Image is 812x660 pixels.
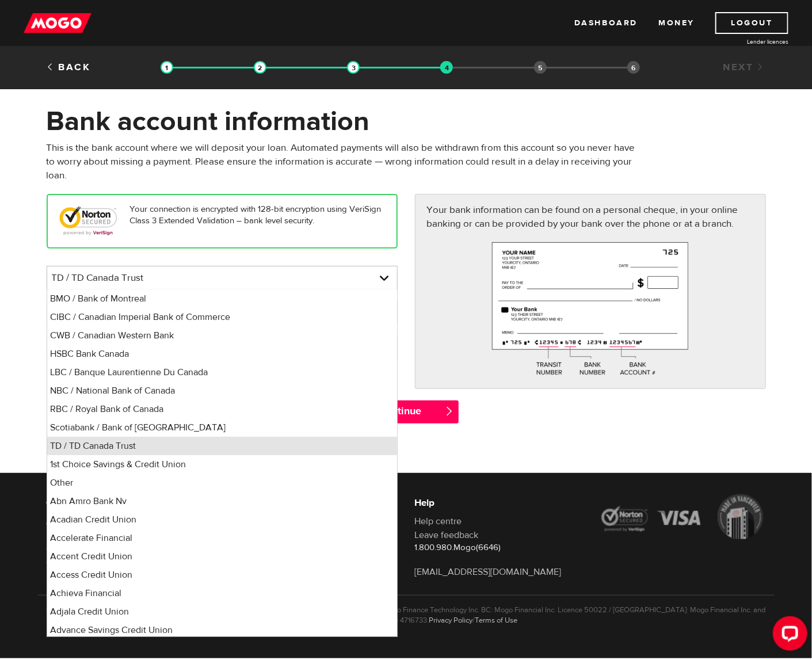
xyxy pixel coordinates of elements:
[47,418,397,437] li: Scotiabank / Bank of [GEOGRAPHIC_DATA]
[47,566,397,584] li: Access Credit Union
[723,61,765,74] a: Next
[47,510,397,529] li: Acadian Credit Union
[574,12,638,34] a: Dashboard
[47,605,766,625] p: ©2025 Mogo Finance Technology Inc. All rights reserved. Mogo and the Mogo designs are trademarks ...
[658,12,695,34] a: Money
[254,61,266,74] img: transparent-188c492fd9eaac0f573672f40bb141c2.gif
[415,496,582,510] h6: Help
[47,106,766,136] h1: Bank account information
[47,621,397,639] li: Advance Savings Credit Union
[47,584,397,602] li: Achieva Financial
[47,326,397,345] li: CWB / Canadian Western Bank
[47,455,397,474] li: 1st Choice Savings & Credit Union
[47,474,397,492] li: Other
[47,400,397,418] li: RBC / Royal Bank of Canada
[47,363,397,381] li: LBC / Banque Laurentienne Du Canada
[47,289,397,308] li: BMO / Bank of Montreal
[475,616,518,625] a: Terms of Use
[715,12,788,34] a: Logout
[492,242,688,376] img: paycheck-large-7c426558fe069eeec9f9d0ad74ba3ec2.png
[47,381,397,400] li: NBC / National Bank of Canada
[415,542,582,554] p: 1.800.980.Mogo(6646)
[599,494,766,539] img: legal-icons-92a2ffecb4d32d839781d1b4e4802d7b.png
[429,616,473,625] a: Privacy Policy
[47,61,91,74] a: Back
[47,141,643,182] p: This is the bank account where we will deposit your loan. Automated payments will also be withdra...
[353,400,459,424] input: Continue
[47,492,397,510] li: Abn Amro Bank Nv
[440,61,453,74] img: transparent-188c492fd9eaac0f573672f40bb141c2.gif
[24,12,92,34] img: mogo_logo-11ee424be714fa7cbb0f0f49df9e16ec.png
[347,61,360,74] img: transparent-188c492fd9eaac0f573672f40bb141c2.gif
[764,612,812,660] iframe: LiveChat chat widget
[415,529,479,541] a: Leave feedback
[415,516,462,527] a: Help centre
[47,345,397,363] li: HSBC Bank Canada
[47,547,397,566] li: Accent Credit Union
[444,406,454,416] span: 
[47,602,397,621] li: Adjala Credit Union
[427,203,754,231] p: Your bank information can be found on a personal cheque, in your online banking or can be provide...
[161,61,173,74] img: transparent-188c492fd9eaac0f573672f40bb141c2.gif
[415,566,562,578] a: [EMAIL_ADDRESS][DOMAIN_NAME]
[47,308,397,326] li: CIBC / Canadian Imperial Bank of Commerce
[702,37,788,46] a: Lender licences
[47,437,397,455] li: TD / TD Canada Trust
[47,529,397,547] li: Accelerate Financial
[59,204,385,227] p: Your connection is encrypted with 128-bit encryption using VeriSign Class 3 Extended Validation –...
